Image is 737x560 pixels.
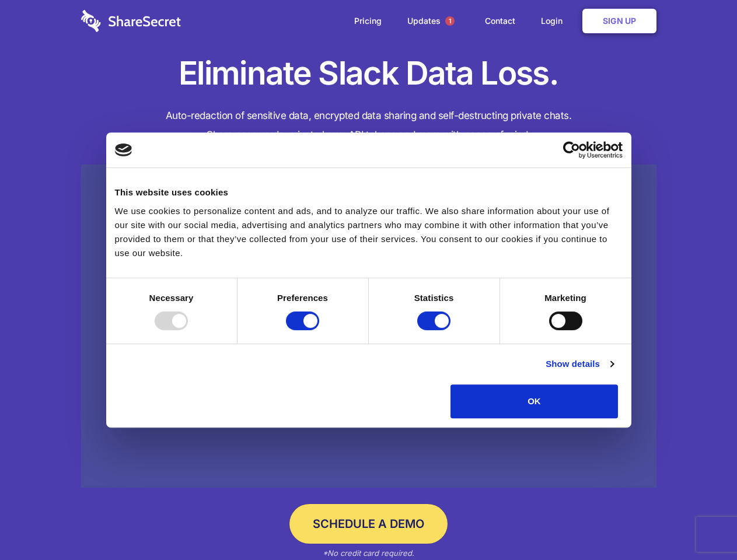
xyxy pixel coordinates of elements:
button: OK [450,384,618,418]
a: Pricing [343,3,393,39]
strong: Marketing [544,293,586,303]
a: Show details [546,357,613,371]
div: We use cookies to personalize content and ads, and to analyze our traffic. We also share informat... [115,204,623,260]
h1: Eliminate Slack Data Loss. [81,52,656,94]
h4: Auto-redaction of sensitive data, encrypted data sharing and self-destructing private chats. Shar... [81,106,656,145]
a: Contact [473,3,527,39]
strong: Necessary [149,293,194,303]
a: Sign Up [582,9,656,33]
img: logo [115,143,132,156]
a: Login [529,3,580,39]
div: This website uses cookies [115,185,623,199]
span: 1 [445,16,455,26]
a: Schedule a Demo [289,504,448,544]
strong: Statistics [414,293,454,303]
a: Wistia video thumbnail [81,164,656,488]
a: Usercentrics Cookiebot - opens in a new window [521,141,623,159]
strong: Preferences [277,293,328,303]
img: logo-wordmark-white-trans-d4663122ce5f474addd5e946df7df03e33cb6a1c49d2221995e7729f52c070b2.svg [81,10,181,32]
em: *No credit card required. [323,548,414,558]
